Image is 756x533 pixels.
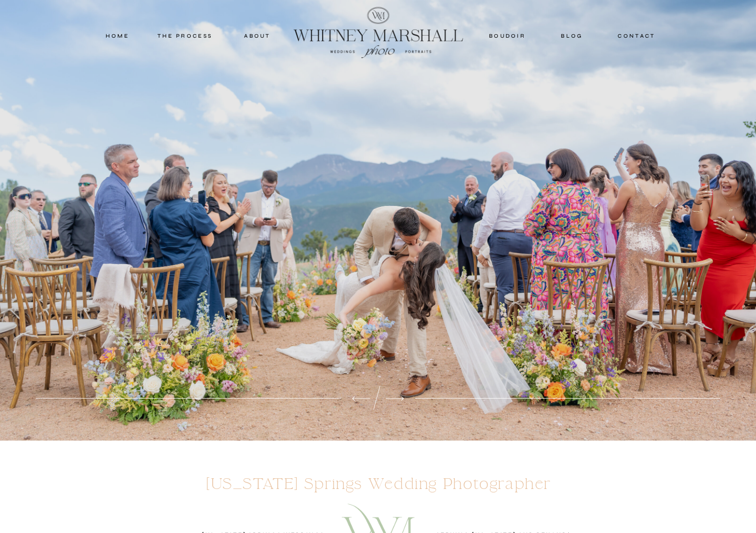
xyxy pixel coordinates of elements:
[156,31,214,40] a: THE PROCESS
[233,31,282,40] a: about
[96,31,138,40] a: home
[488,31,527,40] a: boudoir
[614,31,660,40] a: contact
[178,464,580,498] h1: [US_STATE] Springs Wedding Photographer
[551,31,594,40] a: blog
